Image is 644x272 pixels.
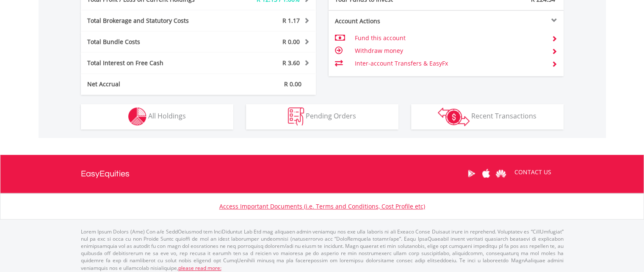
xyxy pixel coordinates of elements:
[282,16,300,25] span: R 1.17
[81,155,130,193] a: EasyEquities
[329,17,446,25] div: Account Actions
[438,107,470,126] img: transactions-zar-wht.png
[81,59,218,67] div: Total Interest on Free Cash
[354,57,544,70] td: Inter-account Transfers & EasyFx
[128,107,146,126] img: holdings-wht.png
[284,80,301,88] span: R 0.00
[411,104,564,129] button: Recent Transactions
[282,38,300,46] span: R 0.00
[354,44,544,57] td: Withdraw money
[246,104,398,129] button: Pending Orders
[306,111,356,121] span: Pending Orders
[219,202,425,210] a: Access Important Documents (i.e. Terms and Conditions, Cost Profile etc)
[81,104,233,129] button: All Holdings
[81,80,218,88] div: Net Accrual
[509,160,557,184] a: CONTACT US
[81,16,218,25] div: Total Brokerage and Statutory Costs
[81,228,564,272] p: Lorem Ipsum Dolors (Ame) Con a/e SeddOeiusmod tem InciDiduntut Lab Etd mag aliquaen admin veniamq...
[471,111,536,121] span: Recent Transactions
[479,160,494,187] a: Apple
[81,38,218,46] div: Total Bundle Costs
[354,32,544,44] td: Fund this account
[288,107,304,126] img: pending_instructions-wht.png
[464,160,479,187] a: Google Play
[148,111,186,121] span: All Holdings
[494,160,509,187] a: Huawei
[282,59,300,67] span: R 3.60
[178,264,221,272] a: please read more:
